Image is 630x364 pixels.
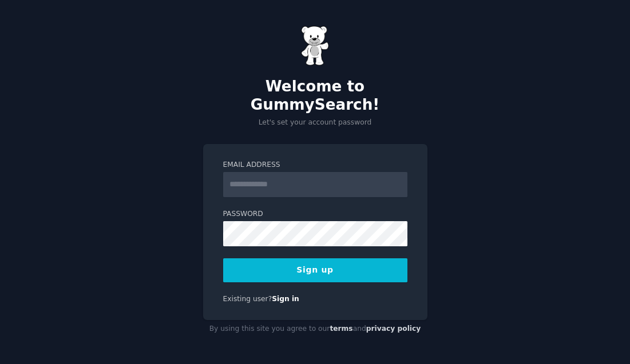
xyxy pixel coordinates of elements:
a: privacy policy [366,325,421,333]
img: Gummy Bear [301,26,330,66]
button: Sign up [223,258,407,282]
h2: Welcome to GummySearch! [203,78,427,114]
div: By using this site you agree to our and [203,320,427,338]
label: Password [223,209,407,219]
label: Email Address [223,160,407,170]
span: Existing user? [223,295,272,303]
p: Let's set your account password [203,118,427,128]
a: terms [330,325,352,333]
a: Sign in [272,295,299,303]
